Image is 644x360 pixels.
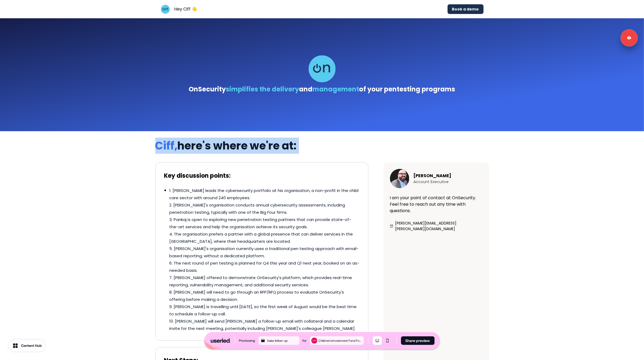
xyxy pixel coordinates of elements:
p: here's where we're at: [155,138,489,154]
span: OnSecurity [189,85,226,94]
span: 7. [PERSON_NAME] offered to demonstrate OnSecurity's platform, which provides real-time reporting... [170,275,352,288]
span: 8. [PERSON_NAME] will need to go through an RFP/RFQ process to evaluate OnSecurity's offering bef... [170,289,344,302]
div: Sales follow-up [267,338,298,343]
div: for [303,338,307,343]
span: 3. Pankaj is open to exploring new penetration testing partners that can provide state-of-the-art... [170,217,351,230]
button: Mobile mode [383,336,392,345]
div: Children's Investment Fund Foundation (CIFF) [319,338,363,343]
span: 5. [PERSON_NAME]'s organisation currently uses a traditional pen testing approach with email-base... [170,246,359,259]
span: simplifies the delivery [226,85,299,94]
p: I am your point of contact at OnSecurity. Feel free to reach out any time with questions. [390,195,483,214]
span: 6. The next round of pen testing is planned for Q4 this year and Q1 next year, booked on an as-ne... [170,260,360,273]
p: Key discussion points: [164,171,360,180]
p: Hey Ciff 👋 [174,6,197,12]
span: of your pentesting programs [359,85,455,94]
span: management [313,85,359,94]
button: Book a demo [448,4,484,14]
span: 4. The organisation prefers a partner with a global presence that can deliver services in the [GE... [170,231,353,244]
div: Content Hub [21,343,42,348]
p: Account Executive [414,179,452,185]
button: Share preview [401,336,435,345]
span: 2. [PERSON_NAME]'s organisation conducts annual cybersecurity assessments, including penetration ... [170,202,345,215]
span: Ciff, [155,138,178,153]
span: 1. [PERSON_NAME] leads the cybersecurity portfolio at his organisation, a non-profit in the child... [170,188,359,201]
button: Desktop mode [373,336,382,345]
p: [PERSON_NAME] [414,173,452,179]
span: 9. [PERSON_NAME] is travelling until [DATE], so the first week of August would be the best time t... [170,304,357,317]
button: Content Hub [9,340,45,351]
p: [PERSON_NAME][EMAIL_ADDRESS][PERSON_NAME][DOMAIN_NAME] [395,220,482,232]
span: 10. [PERSON_NAME] will send [PERSON_NAME] a follow-up email with collateral and a calendar invite... [170,318,356,331]
div: Previewing [239,338,255,343]
span: and [299,85,313,94]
